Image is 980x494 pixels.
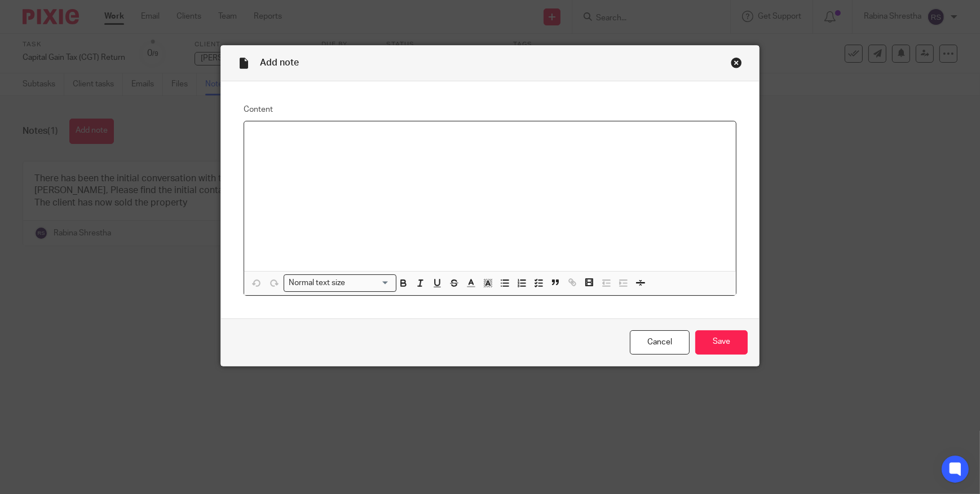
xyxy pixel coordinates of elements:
[286,277,348,289] span: Normal text size
[244,104,736,115] label: Content
[349,277,390,289] input: Search for option
[260,58,299,67] span: Add note
[284,274,396,292] div: Search for option
[630,330,690,355] a: Cancel
[695,330,748,355] input: Save
[731,57,742,68] div: Close this dialog window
